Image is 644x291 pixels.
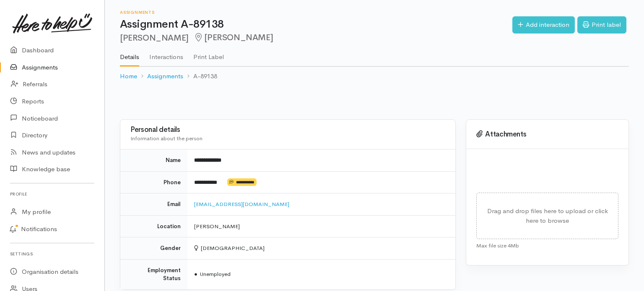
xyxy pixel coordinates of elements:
[120,18,512,31] h1: Assignment A-89138
[120,171,187,193] td: Phone
[120,72,137,81] a: Home
[512,16,575,33] a: Add interaction
[130,135,203,142] span: Information about the person
[120,33,512,43] h2: [PERSON_NAME]
[120,42,139,67] a: Details
[120,259,187,289] td: Employment Status
[120,193,187,216] td: Email
[120,215,187,237] td: Location
[187,215,455,237] td: [PERSON_NAME]
[130,126,445,134] h3: Personal details
[194,270,197,278] span: ●
[10,248,94,260] h6: Settings
[10,188,94,200] h6: Profile
[120,149,187,172] td: Name
[120,10,512,15] h6: Assignments
[194,32,273,43] span: [PERSON_NAME]
[476,130,618,139] h3: Attachments
[577,16,626,33] a: Print label
[194,201,289,208] a: [EMAIL_ADDRESS][DOMAIN_NAME]
[193,42,224,66] a: Print Label
[476,239,618,250] div: Max file size 4Mb
[120,237,187,260] td: Gender
[183,72,217,81] li: A-89138
[147,72,183,81] a: Assignments
[149,42,183,66] a: Interactions
[487,207,608,224] span: Drag and drop files here to upload or click here to browse
[194,270,231,278] span: Unemployed
[120,67,629,86] nav: breadcrumb
[194,245,265,252] span: [DEMOGRAPHIC_DATA]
